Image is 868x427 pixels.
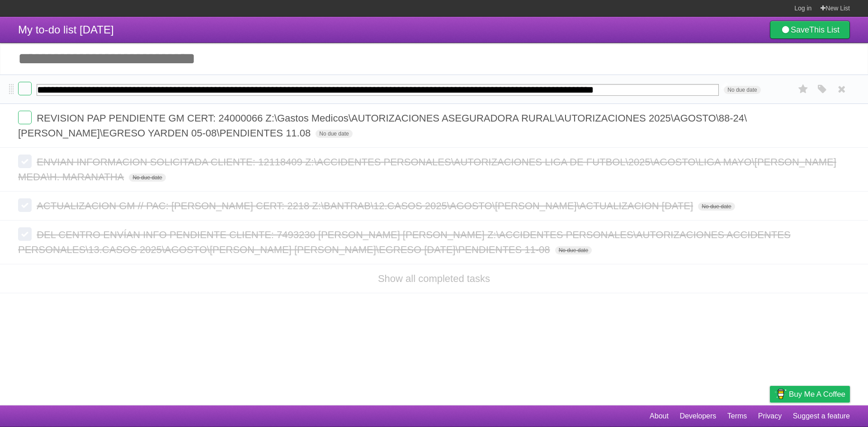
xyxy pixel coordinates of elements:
label: Done [18,198,32,212]
span: No due date [698,202,735,211]
span: ENVIAN INFORMACION SOLICITADA CLIENTE: 12118409 Z:\ACCIDENTES PERSONALES\AUTORIZACIONES LIGA DE F... [18,156,836,183]
label: Done [18,111,32,124]
a: About [650,408,669,425]
span: ACTUALIZACION GM // PAC: [PERSON_NAME] CERT: 2218 Z:\BANTRAB\12.CASOS 2025\AGOSTO\[PERSON_NAME]\A... [37,200,695,211]
label: Star task [795,82,812,97]
span: No due date [724,86,760,94]
span: Buy me a coffee [789,386,845,402]
label: Done [18,227,32,241]
b: This List [809,25,840,34]
a: SaveThis List [770,21,850,39]
span: No due date [555,246,592,254]
label: Done [18,82,32,95]
span: REVISION PAP PENDIENTE GM CERT: 24000066 Z:\Gastos Medicos\AUTORIZACIONES ASEGURADORA RURAL\AUTOR... [18,113,747,139]
a: Buy me a coffee [770,386,850,403]
span: No due date [316,130,352,138]
a: Developers [679,408,716,425]
label: Done [18,155,32,168]
a: Show all completed tasks [378,273,490,284]
a: Privacy [758,408,782,425]
span: My to-do list [DATE] [18,23,114,36]
img: Buy me a coffee [774,386,787,402]
label: Star task [795,126,812,141]
a: Terms [727,408,747,425]
span: DEL CENTRO ENVÍAN INFO PENDIENTE CLIENTE: 7493230 [PERSON_NAME] [PERSON_NAME] Z:\ACCIDENTES PERSO... [18,229,791,255]
span: No due date [129,174,165,182]
a: Suggest a feature [793,408,850,425]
